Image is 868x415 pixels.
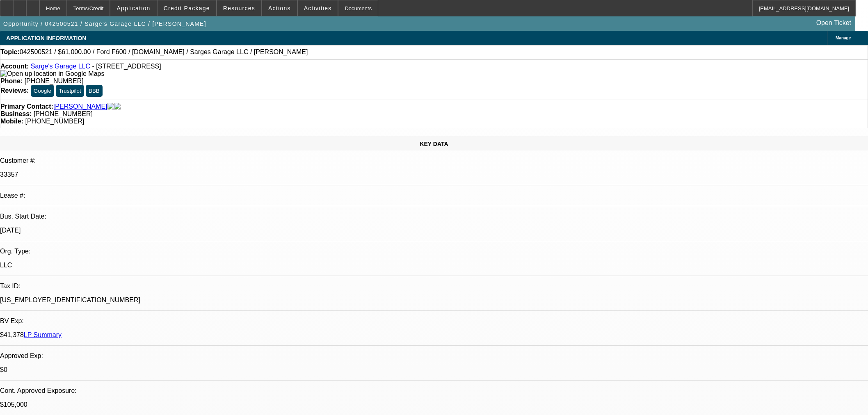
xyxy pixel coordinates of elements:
a: LP Summary [24,331,62,338]
strong: Topic: [0,48,20,56]
span: [PHONE_NUMBER] [25,78,84,84]
a: Sarge's Garage LLC [31,63,90,70]
strong: Primary Contact: [0,103,53,110]
span: Manage [836,36,851,40]
button: Google [31,85,54,97]
img: facebook-icon.png [107,103,114,110]
span: KEY DATA [420,141,448,147]
button: Resources [217,0,261,16]
button: Application [110,0,156,16]
span: Credit Package [164,5,210,11]
a: Open Ticket [813,16,854,30]
strong: Mobile: [0,118,23,125]
span: - [STREET_ADDRESS] [92,63,161,70]
span: Application [116,5,150,11]
button: Credit Package [158,0,216,16]
button: BBB [86,85,103,97]
strong: Reviews: [0,87,29,94]
a: View Google Maps [0,70,104,77]
span: [PHONE_NUMBER] [34,110,93,117]
strong: Phone: [0,78,23,84]
span: 042500521 / $61,000.00 / Ford F600 / [DOMAIN_NAME] / Sarges Garage LLC / [PERSON_NAME] [20,48,308,56]
strong: Business: [0,110,32,117]
a: [PERSON_NAME] [53,103,107,110]
span: Activities [304,5,332,11]
span: [PHONE_NUMBER] [25,118,84,125]
span: APPLICATION INFORMATION [6,35,86,41]
img: linkedin-icon.png [114,103,121,110]
img: Open up location in Google Maps [0,70,104,78]
span: Actions [268,5,291,11]
span: Opportunity / 042500521 / Sarge's Garage LLC / [PERSON_NAME] [3,21,206,27]
button: Actions [262,0,297,16]
span: Resources [223,5,255,11]
button: Trustpilot [56,85,84,97]
strong: Account: [0,63,29,70]
button: Activities [298,0,338,16]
